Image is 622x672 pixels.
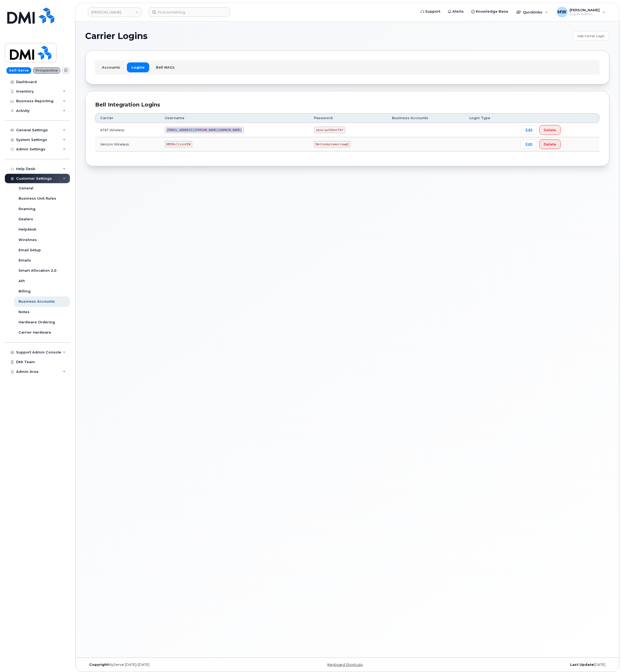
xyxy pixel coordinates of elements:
[327,663,363,667] a: Keyboard Shortcuts
[160,113,309,123] th: Username
[387,113,464,123] th: Business Accounts
[151,62,179,72] a: Bell NAGs
[85,663,260,667] div: MyServe [DATE]–[DATE]
[165,127,244,133] code: [EMAIL_ADDRESS][PERSON_NAME][DOMAIN_NAME]
[570,663,594,667] strong: Last Update
[521,140,537,149] a: Edit
[95,137,160,151] td: Verizon Wireless
[464,113,516,123] th: Login Type
[314,127,345,133] code: u$za!gx5VbntTAf
[544,128,556,133] span: Delete
[85,32,148,40] span: Carrier Logins
[544,142,556,147] span: Delete
[97,62,125,72] a: Accounts
[127,62,149,72] a: Logins
[435,663,609,667] div: [DATE]
[521,125,537,135] a: Edit
[89,663,109,667] strong: Copyright
[95,113,160,123] th: Carrier
[314,141,351,147] code: Nottodaytomorrow@2
[539,125,561,135] button: Delete
[165,141,192,147] code: DMIRollinsVZW
[95,101,599,109] div: Bell Integration Logins
[309,113,387,123] th: Password
[573,31,609,41] a: Add Carrier Login
[95,123,160,137] td: AT&T Wireless
[539,139,561,149] button: Delete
